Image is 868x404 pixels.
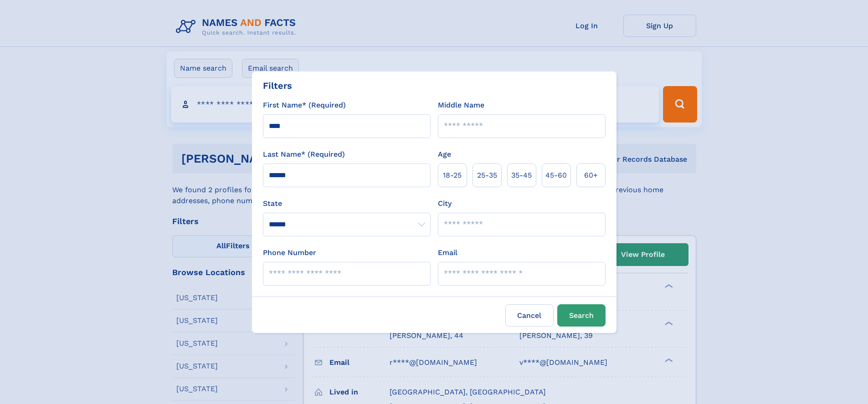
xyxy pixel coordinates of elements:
label: First Name* (Required) [263,100,346,111]
label: State [263,198,431,209]
button: Search [557,304,606,327]
label: Email [438,247,457,258]
label: Last Name* (Required) [263,149,345,160]
span: 60+ [584,170,598,181]
span: 18‑25 [443,170,462,181]
span: 45‑60 [545,170,567,181]
span: 35‑45 [511,170,532,181]
label: Middle Name [438,100,484,111]
label: Age [438,149,451,160]
label: City [438,198,452,209]
label: Phone Number [263,247,316,258]
span: 25‑35 [477,170,497,181]
label: Cancel [505,304,554,327]
div: Filters [263,79,292,92]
